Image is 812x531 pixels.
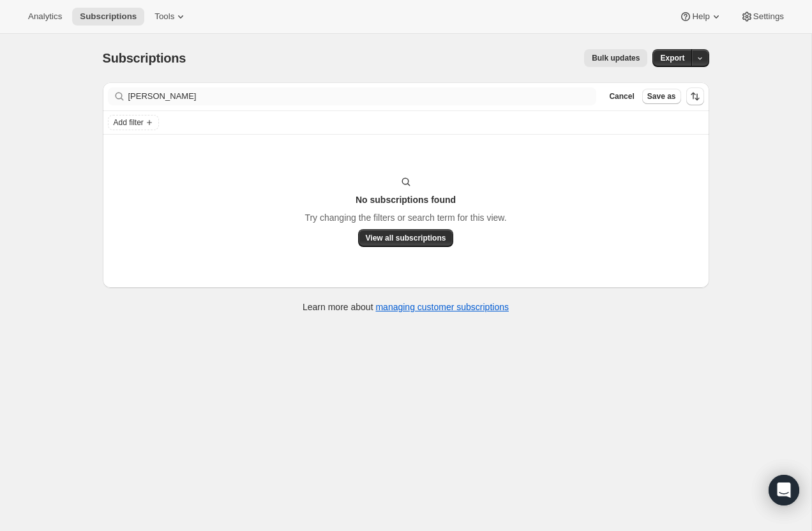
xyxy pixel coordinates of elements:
span: Export [660,53,684,63]
p: Try changing the filters or search term for this view. [304,211,506,224]
button: Bulk updates [584,49,647,67]
p: Learn more about [303,301,509,313]
button: Sort the results [686,87,704,105]
h3: No subscriptions found [356,193,456,206]
span: View all subscriptions [366,233,446,243]
span: Save as [647,91,676,101]
button: View all subscriptions [358,229,454,247]
div: Open Intercom Messenger [769,475,799,505]
span: Settings [753,11,784,22]
button: Save as [642,89,681,104]
input: Filter subscribers [128,87,597,105]
span: Bulk updates [592,53,640,63]
span: Cancel [609,91,634,101]
span: Analytics [28,11,62,22]
button: Subscriptions [72,8,144,26]
button: Settings [733,8,792,26]
span: Add filter [114,117,144,128]
button: Add filter [108,115,159,130]
button: Help [672,8,730,26]
button: Tools [147,8,195,26]
span: Subscriptions [80,11,137,22]
button: Cancel [604,89,639,104]
span: Help [692,11,709,22]
button: Analytics [20,8,70,26]
a: managing customer subscriptions [375,302,509,312]
span: Subscriptions [103,51,186,65]
button: Export [652,49,692,67]
span: Tools [154,11,174,22]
